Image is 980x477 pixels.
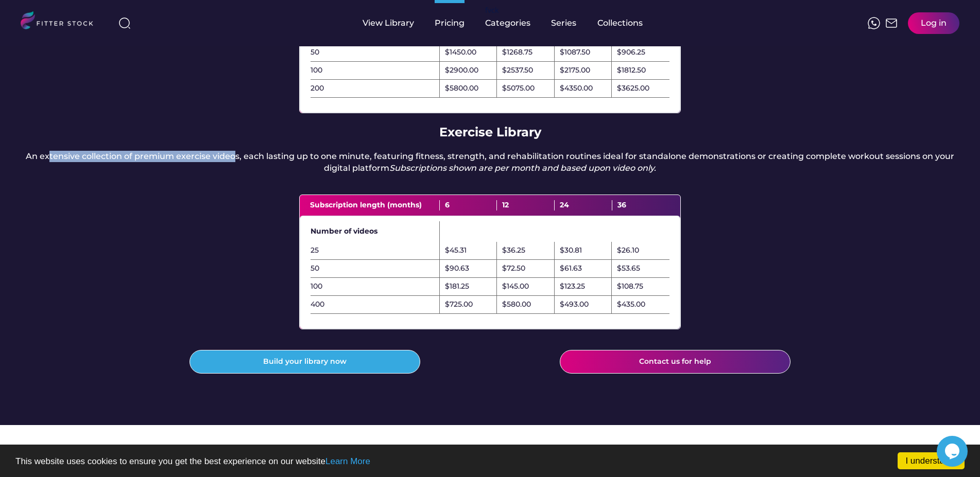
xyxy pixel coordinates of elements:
[617,83,649,94] div: $3625.00
[617,263,640,274] div: $53.65
[325,456,370,466] a: Learn More
[445,281,469,292] div: $181.25
[937,436,970,467] iframe: chat widget
[617,245,639,256] div: $26.10
[118,17,131,29] img: search-normal%203.svg
[502,245,525,256] div: $36.25
[560,83,593,94] div: $4350.00
[502,263,525,274] div: $72.50
[445,299,473,310] div: $725.00
[190,350,420,374] button: Build your library now
[502,299,531,310] div: $580.00
[502,83,535,94] div: $5075.00
[497,200,555,210] div: 12
[597,17,643,29] div: Collections
[445,65,478,76] div: $2900.00
[560,47,590,58] div: $1087.50
[560,281,585,292] div: $123.25
[440,200,497,210] div: 6
[15,457,965,466] p: This website uses cookies to ensure you get the best experience on our website
[363,17,414,29] div: View Library
[445,47,476,58] div: $1450.00
[311,65,439,76] div: 100
[311,226,439,237] div: Number of videos
[898,452,965,469] a: I understand!
[439,123,541,141] div: Exercise Library
[445,245,467,256] div: $45.31
[921,17,947,29] div: Log in
[311,281,439,292] div: 100
[885,17,898,29] img: Frame%2051.svg
[560,65,590,76] div: $2175.00
[502,65,533,76] div: $2537.50
[389,163,656,173] em: Subscriptions shown are per month and based upon video only.
[311,47,439,58] div: 50
[617,65,646,76] div: $1812.50
[485,5,498,15] div: fvck
[617,281,643,292] div: $108.75
[560,263,582,274] div: $61.63
[868,17,880,29] img: meteor-icons_whatsapp%20%281%29.svg
[21,151,959,174] div: An extensive collection of premium exercise videos, each lasting up to one minute, featuring fitn...
[551,17,577,29] div: Series
[502,47,532,58] div: $1268.75
[617,47,645,58] div: $906.25
[555,200,612,210] div: 24
[311,83,439,94] div: 200
[435,17,465,29] div: Pricing
[21,11,102,32] img: LOGO.svg
[311,245,439,256] div: 25
[445,263,469,274] div: $90.63
[445,83,478,94] div: $5800.00
[617,299,645,310] div: $435.00
[502,281,529,292] div: $145.00
[560,245,582,256] div: $30.81
[612,200,670,210] div: 36
[311,299,439,310] div: 400
[560,299,589,310] div: $493.00
[311,263,439,274] div: 50
[485,17,530,29] div: Categories
[560,350,790,374] button: Contact us for help
[310,200,440,210] div: Subscription length (months)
